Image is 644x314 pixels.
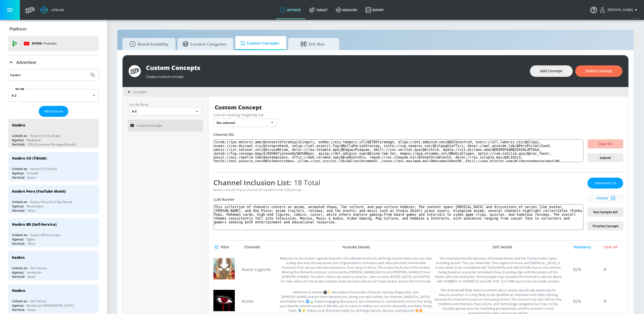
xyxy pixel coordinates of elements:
[28,275,35,279] div: Retail
[240,37,279,49] span: Custom Concepts
[129,102,202,107] p: Sort By Name
[570,245,595,249] div: Relevancy
[592,155,619,161] span: Submit
[26,138,41,142] div: Mediahub
[30,134,61,138] div: Hasbro US (YouTube)
[12,123,25,127] div: Hasbro
[213,139,583,162] textarea: lorem://ips.dolorsi.ame/@ConsecteTuradipisCingeli, seddo://eiu.tempori.utl/@ETDOloremagn, aliqu:/...
[593,180,618,186] span: Download List
[291,178,320,187] span: 18 Total
[241,298,277,304] a: Anime
[8,55,99,69] div: Advertiser
[592,141,619,147] span: Clear IDs
[213,204,583,230] textarea: This collection of channels centers on anime, animated shows, fan culture, and pop-culture hobbie...
[632,17,639,20] span: v 4.24.0
[12,204,24,208] div: Agency:
[587,194,623,203] button: History
[136,122,162,129] span: Custom Concept
[587,222,623,231] button: Finalize Concept
[241,267,277,272] a: Avatar Legends
[128,38,168,50] span: Brand Suitability
[592,223,619,229] span: Finalize Concept
[213,242,231,252] button: Filter
[8,218,99,247] div: Hasbro BR (Self-Service)Linked as:Hasbro BR (YouTube)Agency:OgilvyVertical:Other
[8,119,99,148] div: HasbroLinked as:Hasbro US (YouTube)Agency:MediahubVertical:CPG (Consumer Packaged Goods)
[598,245,623,249] div: Clear All
[12,134,28,138] div: Linked as:
[26,171,38,175] div: GroupM
[26,237,35,241] div: Ogilvy
[12,156,47,161] div: Hasbro CO (Tiktok)
[12,266,28,270] div: Linked as:
[12,299,28,303] div: Linked as:
[15,87,25,91] label: Sort By
[606,8,633,12] span: login as: lindsay.benharris@zefr.com
[12,275,25,279] div: Vertical:
[213,290,235,311] img: UC0sc5EC5-vIo-bDQCmMACCw
[592,209,619,215] span: Run Sample Set
[39,106,68,117] button: Add Account
[43,41,57,46] p: Youtube
[277,245,435,249] div: Youtube Details
[12,142,25,147] div: Vertical:
[361,1,388,19] a: Report
[587,153,623,162] button: Submit
[8,22,99,36] div: Platform
[10,72,87,78] input: Search by name
[12,189,66,194] div: Hasbro Peru (YouTube Msmt)
[12,233,28,237] div: Linked as:
[9,26,26,32] p: Platform
[26,270,42,275] div: mediacom
[305,1,332,19] a: Target
[44,108,63,114] span: Add Account
[8,284,99,313] div: HasbroLinked as:Zefr DemosAgency:MediaCom [GEOGRAPHIC_DATA]Vertical:Retail
[12,288,25,293] div: Hasbro
[30,233,60,237] div: Hasbro BR (YouTube)
[12,175,25,180] div: Vertical:
[8,36,99,51] div: DV360: Youtube
[12,138,24,142] div: Agency:
[8,251,99,280] div: hasbroLinked as:Zefr DemosAgency:mediacomVertical:Retail
[128,120,203,131] a: Custom Concept
[26,204,44,208] div: Wavemaker
[587,139,623,148] button: Clear IDs
[213,178,583,187] div: Channel Inclusion List:
[8,185,99,214] div: Hasbro Peru (YouTube Msmt)Linked as:Hasbro Peru (YouTube Msmt)Agency:WavemakerVertical:Other
[244,245,260,249] div: Channels
[12,308,25,312] div: Vertical:
[12,237,24,241] div: Agency:
[26,303,74,308] div: MediaCom [GEOGRAPHIC_DATA]
[28,142,76,147] div: CPG (Consumer Packaged Goods)
[28,208,36,213] div: Other
[8,152,99,181] div: Hasbro CO (Tiktok)Linked as:Hasbro CO (Tiktok)Agency:GroupMVertical:Retail
[293,38,332,50] span: Zefr Max
[30,299,47,303] div: Zefr Demos
[587,208,623,217] button: Run Sample Set
[183,38,226,50] span: Content Categories
[585,68,612,74] span: Delete Concept
[12,222,57,227] div: Hasbro BR (Self-Service)
[435,256,562,283] div: The channel primarily discusses Animated Shows and Fan Content with topics including Avatar: The ...
[540,68,563,74] span: Add Concept
[146,72,525,79] div: Create a custom concept
[564,256,590,283] div: 82%
[276,1,305,19] a: optimize
[12,241,25,246] div: Vertical:
[438,245,567,249] div: Zefr Details
[213,197,583,202] div: LLM Runner
[12,200,28,204] div: Linked as:
[280,256,432,283] div: Welcome to the Avatar Legends channel—the ultimate home for all things Avatar! Here, you can take...
[28,308,35,312] div: Retail
[146,63,525,72] div: Custom Concepts
[28,241,36,246] div: Other
[586,3,601,17] button: Open Resource Center
[132,90,147,94] span: Concepts
[12,167,28,171] div: Linked as:
[12,171,24,175] div: Agency:
[49,8,64,12] div: Atrium
[16,60,37,65] p: Advertiser
[12,270,24,275] div: Agency:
